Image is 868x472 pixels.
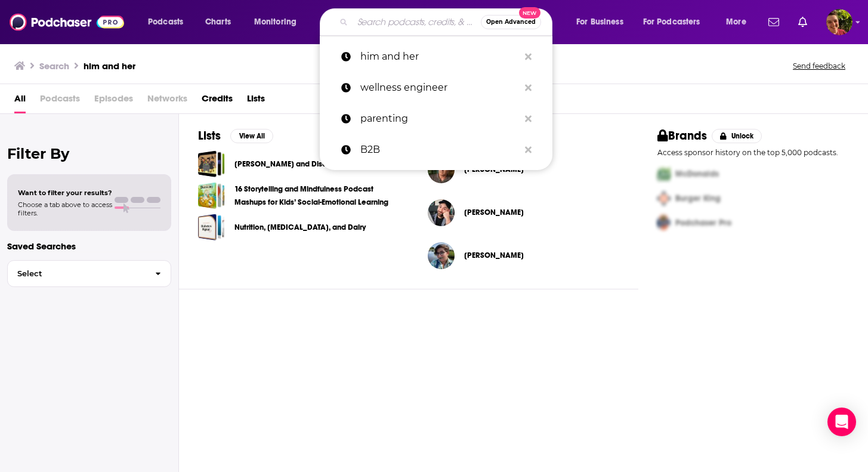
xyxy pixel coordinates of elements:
[320,134,552,165] a: B2B
[428,242,455,269] img: Daisy McNamara
[148,14,183,30] span: Podcasts
[234,183,390,209] a: 16 Storytelling and Mindfulness Podcast Mashups for Kids’ Social-Emotional Learning
[18,189,112,197] span: Want to filter your results?
[7,240,171,252] p: Saved Searches
[234,158,382,171] a: [PERSON_NAME] and Discworld Podcasts
[40,89,80,113] span: Podcasts
[568,13,638,32] button: open menu
[764,12,784,32] a: Show notifications dropdown
[464,251,524,260] a: Daisy McNamara
[827,408,856,436] div: Open Intercom Messenger
[320,103,552,134] a: parenting
[7,260,171,287] button: Select
[320,72,552,103] a: wellness engineer
[360,134,519,165] p: B2B
[635,13,718,32] button: open menu
[675,169,719,179] span: McDonalds
[198,214,225,240] a: Nutrition, Diabetes, and Dairy
[675,193,721,203] span: Burger King
[14,89,26,113] a: All
[147,89,187,113] span: Networks
[653,211,675,235] img: Third Pro Logo
[576,14,623,30] span: For Business
[793,12,812,32] a: Show notifications dropdown
[360,103,519,134] p: parenting
[39,60,69,72] h3: Search
[428,236,619,274] button: Daisy McNamaraDaisy McNamara
[826,9,852,35] img: User Profile
[202,89,233,113] a: Credits
[247,89,265,113] a: Lists
[789,61,849,71] button: Send feedback
[198,128,221,143] h2: Lists
[726,14,746,30] span: More
[826,9,852,35] button: Show profile menu
[8,270,146,277] span: Select
[198,128,273,143] a: ListsView All
[360,41,519,72] p: him and her
[464,208,524,217] span: [PERSON_NAME]
[205,14,231,30] span: Charts
[718,13,761,32] button: open menu
[198,182,225,209] a: 16 Storytelling and Mindfulness Podcast Mashups for Kids’ Social-Emotional Learning
[198,150,225,177] a: Pratchett and Discworld Podcasts
[140,13,199,32] button: open menu
[246,13,312,32] button: open menu
[94,89,133,113] span: Episodes
[230,129,273,143] button: View All
[653,162,675,186] img: First Pro Logo
[234,221,366,234] a: Nutrition, [MEDICAL_DATA], and Dairy
[519,7,540,18] span: New
[360,72,519,103] p: wellness engineer
[10,11,124,33] img: Podchaser - Follow, Share and Rate Podcasts
[7,145,171,162] h2: Filter By
[428,199,455,226] img: Philip Hernandez
[675,218,731,228] span: Podchaser Pro
[653,186,675,211] img: Second Pro Logo
[84,60,135,72] h3: him and her
[643,14,700,30] span: For Podcasters
[428,193,619,232] button: Philip HernandezPhilip Hernandez
[657,128,707,143] h2: Brands
[712,129,762,143] button: Unlock
[254,14,296,30] span: Monitoring
[331,8,564,36] div: Search podcasts, credits, & more...
[826,9,852,35] span: Logged in as Marz
[464,251,524,260] span: [PERSON_NAME]
[657,148,849,157] p: Access sponsor history on the top 5,000 podcasts.
[464,208,524,217] a: Philip Hernandez
[197,13,238,32] a: Charts
[486,19,536,25] span: Open Advanced
[353,13,481,32] input: Search podcasts, credits, & more...
[320,41,552,72] a: him and her
[481,15,541,29] button: Open AdvancedNew
[18,200,112,217] span: Choose a tab above to access filters.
